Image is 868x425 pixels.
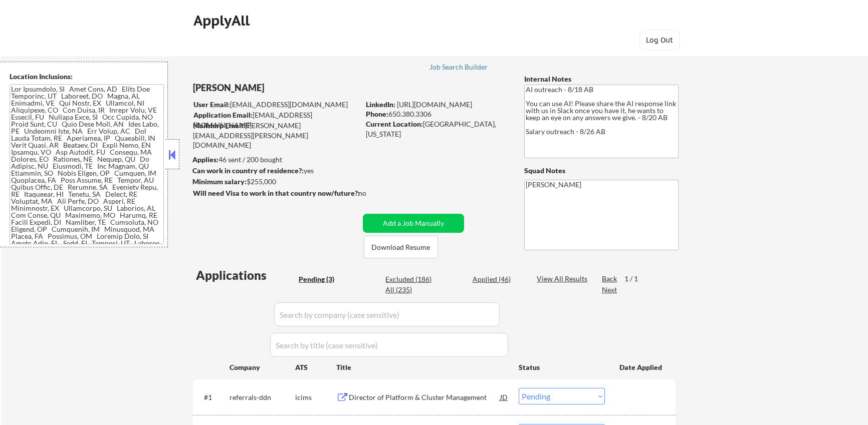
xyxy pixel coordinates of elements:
div: View All Results [537,274,590,284]
div: Excluded (186) [385,274,436,284]
strong: User Email: [193,100,230,109]
div: Back [602,274,618,284]
div: Applications [196,269,295,281]
button: Download Resume [364,236,438,258]
div: [PERSON_NAME][EMAIL_ADDRESS][PERSON_NAME][DOMAIN_NAME] [193,121,359,150]
strong: Can work in country of residence?: [192,166,304,175]
strong: Phone: [366,110,388,118]
div: #1 [204,392,222,402]
strong: Mailslurp Email: [193,121,245,130]
div: ATS [295,362,336,372]
div: Status [519,358,605,376]
div: [EMAIL_ADDRESS][DOMAIN_NAME] [193,110,359,130]
div: All (235) [385,285,436,295]
div: [PERSON_NAME] [193,82,399,94]
div: Director of Platform & Cluster Management [349,392,500,402]
a: Job Search Builder [429,63,488,73]
div: JD [499,388,509,406]
div: no [358,188,387,198]
strong: Will need Visa to work in that country now/future?: [193,189,360,197]
div: Internal Notes [524,74,679,84]
div: Next [602,285,618,295]
div: Date Applied [619,362,664,372]
div: Title [336,362,509,372]
a: [URL][DOMAIN_NAME] [397,100,472,109]
div: 46 sent / 200 bought [192,155,359,165]
div: [GEOGRAPHIC_DATA], [US_STATE] [366,119,508,139]
div: ApplyAll [193,12,253,29]
button: Log Out [639,30,680,50]
div: icims [295,392,336,402]
strong: Applies: [192,155,219,164]
input: Search by title (case sensitive) [270,333,508,357]
div: 650.380.3306 [366,109,508,119]
div: Squad Notes [524,166,679,176]
strong: Current Location: [366,120,423,128]
div: yes [192,166,356,176]
strong: Application Email: [193,111,253,119]
div: referrals-ddn [230,392,295,402]
div: Location Inclusions: [10,72,164,82]
div: $255,000 [192,177,359,187]
strong: Minimum salary: [192,177,247,186]
div: 1 / 1 [624,274,647,284]
div: Pending (3) [299,274,349,284]
div: Company [230,362,295,372]
div: Job Search Builder [429,64,488,71]
div: [EMAIL_ADDRESS][DOMAIN_NAME] [193,100,359,110]
strong: LinkedIn: [366,100,395,109]
div: Applied (46) [473,274,523,284]
input: Search by company (case sensitive) [274,302,500,326]
button: Add a Job Manually [363,214,464,233]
